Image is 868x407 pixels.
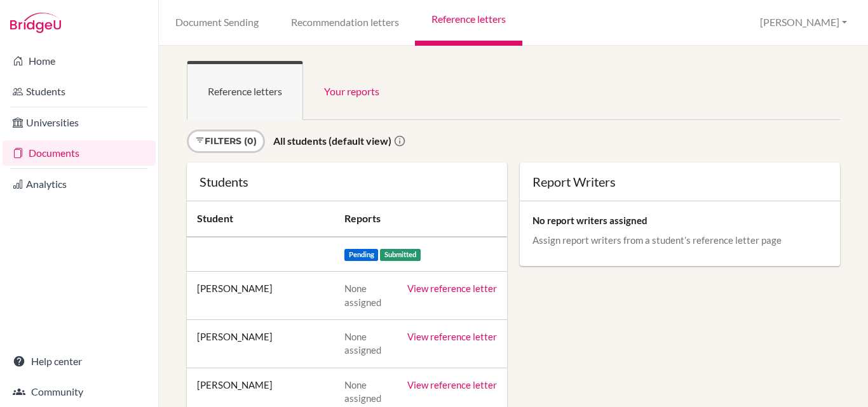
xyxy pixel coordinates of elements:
[344,283,381,307] span: None assigned
[344,331,381,356] span: None assigned
[187,61,303,120] a: Reference letters
[303,61,400,120] a: Your reports
[3,379,156,404] a: Community
[187,201,334,237] th: Student
[200,175,494,188] div: Students
[3,48,156,74] a: Home
[344,249,379,261] span: Pending
[344,379,381,404] span: None assigned
[407,283,497,294] a: View reference letter
[407,331,497,342] a: View reference letter
[334,201,507,237] th: Reports
[187,272,334,320] td: [PERSON_NAME]
[3,140,156,166] a: Documents
[3,349,156,374] a: Help center
[3,110,156,135] a: Universities
[532,175,827,188] div: Report Writers
[187,130,265,153] a: Filters (0)
[10,13,61,33] img: Bridge-U
[187,319,334,368] td: [PERSON_NAME]
[532,214,827,227] p: No report writers assigned
[380,249,421,261] span: Submitted
[3,171,156,197] a: Analytics
[532,234,827,246] p: Assign report writers from a student’s reference letter page
[273,135,391,147] strong: All students (default view)
[754,11,853,34] button: [PERSON_NAME]
[407,379,497,390] a: View reference letter
[3,79,156,104] a: Students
